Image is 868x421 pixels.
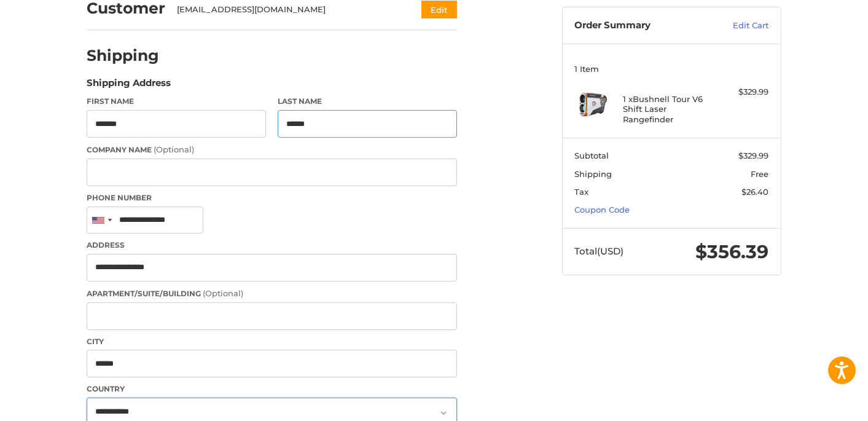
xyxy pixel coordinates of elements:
[87,76,171,96] legend: Shipping Address
[575,64,769,74] h3: 1 Item
[421,1,457,18] button: Edit
[575,205,630,214] a: Coupon Code
[87,144,457,156] label: Company Name
[278,96,457,107] label: Last Name
[87,46,159,65] h2: Shipping
[87,192,457,203] label: Phone Number
[87,384,457,395] label: Country
[87,336,457,347] label: City
[178,4,398,16] div: [EMAIL_ADDRESS][DOMAIN_NAME]
[739,151,769,160] span: $329.99
[751,169,769,179] span: Free
[203,288,243,298] small: (Optional)
[696,240,769,263] span: $356.39
[87,288,457,300] label: Apartment/Suite/Building
[575,151,609,160] span: Subtotal
[707,20,769,32] a: Edit Cart
[87,207,115,234] div: United States: +1
[575,187,589,197] span: Tax
[87,96,266,107] label: First Name
[742,187,769,197] span: $26.40
[575,169,612,179] span: Shipping
[575,20,707,32] h3: Order Summary
[624,94,717,124] h4: 1 x Bushnell Tour V6 Shift Laser Rangefinder
[154,144,194,154] small: (Optional)
[87,240,457,251] label: Address
[721,86,769,98] div: $329.99
[575,245,624,257] span: Total (USD)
